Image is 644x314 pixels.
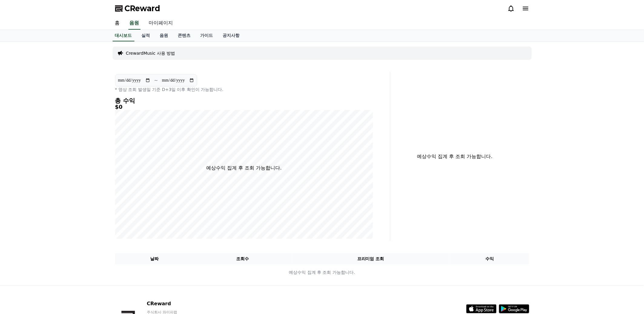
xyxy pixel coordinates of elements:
a: 마이페이지 [144,17,178,30]
a: 실적 [137,30,155,41]
h4: 총 수익 [115,97,373,104]
a: 가이드 [196,30,218,41]
p: 예상수익 집계 후 조회 가능합니다. [115,269,529,276]
p: CReward [147,300,221,307]
a: CrewardMusic 사용 방법 [126,50,175,56]
th: 조회수 [194,253,291,264]
a: 음원 [155,30,173,41]
th: 날짜 [115,253,194,264]
span: CReward [125,4,160,13]
a: 대시보드 [113,30,134,41]
p: ~ [154,77,158,84]
a: 콘텐츠 [173,30,196,41]
a: 음원 [128,17,140,30]
p: * 영상 조회 발생일 기준 D+3일 이후 확인이 가능합니다. [115,86,373,92]
th: 수익 [450,253,529,264]
a: 홈 [110,17,125,30]
p: 예상수익 집계 후 조회 가능합니다. [395,153,515,160]
p: 예상수익 집계 후 조회 가능합니다. [206,164,282,172]
a: 공지사항 [218,30,245,41]
th: 프리미엄 조회 [291,253,450,264]
h5: $0 [115,104,373,110]
a: CReward [115,4,160,13]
